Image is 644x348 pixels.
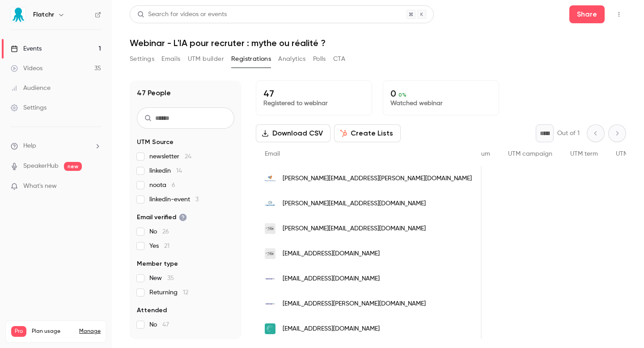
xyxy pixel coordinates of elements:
[11,141,101,151] li: help-dropdown-opener
[185,153,191,160] span: 24
[313,52,326,66] button: Polls
[172,182,175,188] span: 6
[263,88,364,99] p: 47
[265,323,275,334] img: cadfrance.fr
[188,52,224,66] button: UTM builder
[149,242,169,250] span: Yes
[334,124,401,142] button: Create Lists
[32,328,74,335] span: Plan usage
[162,229,169,235] span: 26
[265,223,275,234] img: totemformation.fr
[137,10,227,19] div: Search for videos or events
[137,213,187,222] span: Email verified
[283,324,380,334] span: [EMAIL_ADDRESS][DOMAIN_NAME]
[149,152,191,161] span: newsletter
[64,162,82,171] span: new
[11,44,42,53] div: Events
[265,151,280,157] span: Email
[162,322,169,328] span: 47
[149,288,188,297] span: Returning
[333,52,345,66] button: CTA
[11,8,25,22] img: Flatchr
[390,88,491,99] p: 0
[283,274,380,284] span: [EMAIL_ADDRESS][DOMAIN_NAME]
[33,10,54,19] h6: Flatchr
[149,166,182,175] span: linkedin
[149,195,199,204] span: linkedin-event
[508,151,552,157] span: UTM campaign
[11,326,26,337] span: Pro
[137,306,167,315] span: Attended
[149,181,175,190] span: noota
[570,151,598,157] span: UTM term
[23,161,59,171] a: SpeakerHub
[183,289,188,296] span: 12
[149,227,169,236] span: No
[265,198,275,209] img: capmonde.fr
[176,168,182,174] span: 14
[11,64,42,73] div: Videos
[137,88,171,98] h1: 47 People
[265,173,275,184] img: manpowergroup.fr
[265,299,275,308] img: matmut.fr
[283,249,380,259] span: [EMAIL_ADDRESS][DOMAIN_NAME]
[265,274,275,283] img: matmut.fr
[283,224,426,233] span: [PERSON_NAME][EMAIL_ADDRESS][DOMAIN_NAME]
[130,52,154,66] button: Settings
[79,328,101,335] a: Manage
[137,138,174,147] span: UTM Source
[265,248,275,259] img: totemformation.fr
[161,52,180,66] button: Emails
[283,199,426,208] span: [PERSON_NAME][EMAIL_ADDRESS][DOMAIN_NAME]
[557,129,580,138] p: Out of 1
[283,174,472,183] span: [PERSON_NAME][EMAIL_ADDRESS][PERSON_NAME][DOMAIN_NAME]
[130,38,626,48] h1: Webinar - L'IA pour recruter : mythe ou réalité ?
[256,124,330,142] button: Download CSV
[195,196,199,203] span: 3
[278,52,306,66] button: Analytics
[149,320,169,329] span: No
[23,182,57,191] span: What's new
[164,243,169,249] span: 21
[263,99,364,108] p: Registered to webinar
[231,52,271,66] button: Registrations
[23,141,36,151] span: Help
[149,274,174,283] span: New
[283,299,426,309] span: [EMAIL_ADDRESS][PERSON_NAME][DOMAIN_NAME]
[11,84,51,93] div: Audience
[137,338,154,347] span: Views
[90,182,101,191] iframe: Noticeable Trigger
[11,103,47,112] div: Settings
[569,5,605,23] button: Share
[137,259,178,268] span: Member type
[398,92,407,98] span: 0 %
[167,275,174,281] span: 35
[390,99,491,108] p: Watched webinar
